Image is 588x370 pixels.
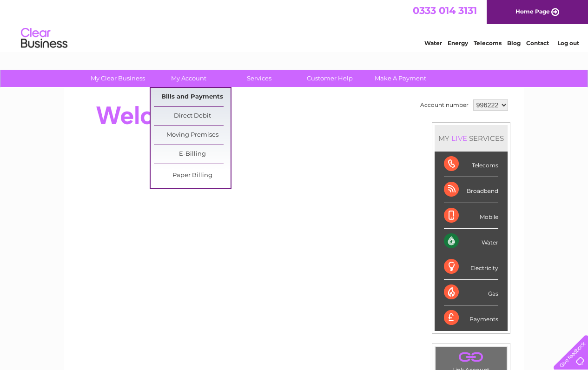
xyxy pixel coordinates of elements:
div: MY SERVICES [435,125,508,152]
a: Water [424,40,442,46]
a: Paper Billing [154,166,231,185]
div: LIVE [449,134,469,143]
div: Gas [444,280,498,305]
a: Telecoms [474,40,502,46]
a: Energy [448,40,468,46]
div: Mobile [444,203,498,229]
div: Telecoms [444,152,498,177]
a: Blog [507,40,521,46]
a: Services [221,70,297,87]
div: Water [444,229,498,254]
a: Log out [557,40,579,46]
a: Bills and Payments [154,88,231,106]
div: Electricity [444,254,498,280]
a: Customer Help [291,70,368,87]
a: Moving Premises [154,126,231,145]
div: Clear Business is a trading name of Verastar Limited (registered in [GEOGRAPHIC_DATA] No. 3667643... [75,5,514,45]
a: Make A Payment [362,70,439,87]
a: . [438,349,504,365]
a: My Account [150,70,227,87]
a: 0333 014 3131 [413,5,477,16]
td: Account number [418,97,471,113]
a: My Clear Business [79,70,156,87]
a: Direct Debit [154,107,231,126]
div: Payments [444,305,498,330]
a: E-Billing [154,145,231,164]
img: logo.png [20,24,68,53]
a: Contact [526,40,549,46]
div: Broadband [444,177,498,203]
